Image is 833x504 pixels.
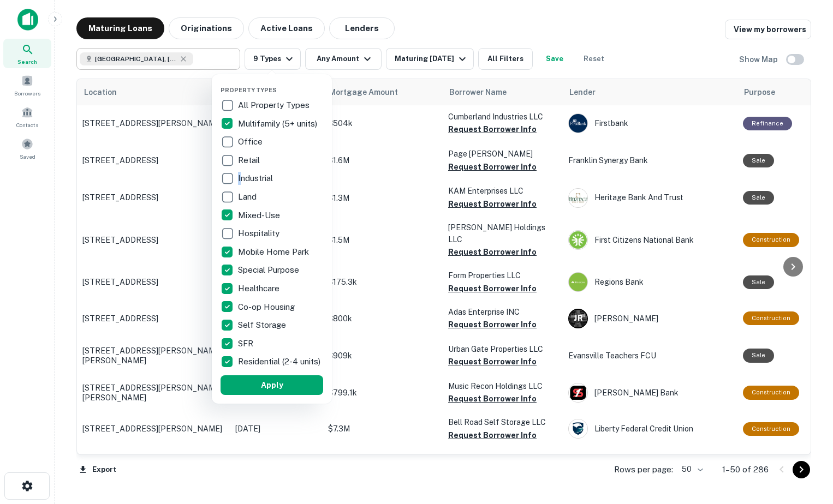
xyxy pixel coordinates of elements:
p: Mobile Home Park [238,245,311,259]
p: Land [238,190,259,203]
p: SFR [238,337,255,350]
p: Residential (2-4 units) [238,355,323,368]
p: Multifamily (5+ units) [238,117,319,130]
button: Apply [221,375,323,395]
p: All Property Types [238,99,312,112]
p: Healthcare [238,282,282,295]
p: Industrial [238,172,275,185]
iframe: Chat Widget [778,382,833,434]
p: Retail [238,154,262,167]
p: Mixed-Use [238,209,282,222]
span: Property Types [221,87,277,93]
p: Self Storage [238,319,288,332]
p: Office [238,135,265,148]
p: Co-op Housing [238,301,297,314]
p: Hospitality [238,227,282,240]
p: Special Purpose [238,263,301,277]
